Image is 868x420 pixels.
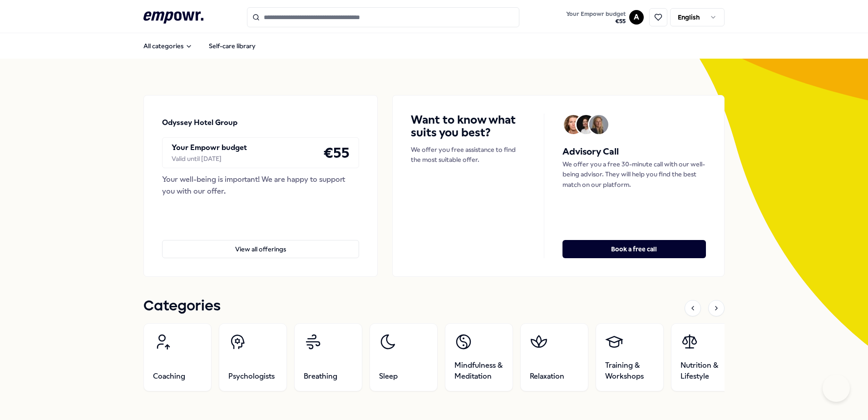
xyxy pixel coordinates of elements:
iframe: Help Scout Beacon - Open [823,375,850,402]
span: Sleep [379,371,398,382]
a: Coaching [143,323,212,391]
span: € 55 [566,18,626,25]
img: Avatar [564,115,583,134]
nav: Main [136,37,263,55]
h4: € 55 [323,141,350,164]
p: We offer you a free 30-minute call with our well-being advisor. They will help you find the best ... [562,159,706,190]
a: Sleep [370,323,438,391]
h5: Advisory Call [562,145,706,159]
button: Your Empowr budget€55 [564,9,627,27]
div: Valid until [DATE] [172,154,247,164]
a: Relaxation [520,323,588,391]
p: We offer you free assistance to find the most suitable offer. [411,145,526,165]
img: Avatar [589,115,608,134]
span: Your Empowr budget [566,10,626,18]
span: Nutrition & Lifestyle [681,360,730,382]
span: Breathing [304,371,337,382]
p: Your Empowr budget [172,142,247,154]
button: All categories [136,37,200,55]
a: Mindfulness & Meditation [445,323,513,391]
a: Breathing [294,323,362,391]
button: A [629,10,644,25]
a: View all offerings [162,225,359,258]
img: Avatar [577,115,596,134]
a: Training & Workshops [596,323,664,391]
span: Mindfulness & Meditation [454,360,503,382]
a: Psychologists [219,323,287,391]
span: Coaching [153,371,185,382]
span: Psychologists [228,371,275,382]
h1: Categories [143,295,221,318]
h4: Want to know what suits you best? [411,114,526,139]
button: Book a free call [562,240,706,258]
button: View all offerings [162,240,359,258]
p: Odyssey Hotel Group [162,117,237,129]
a: Your Empowr budget€55 [562,8,629,27]
input: Search for products, categories or subcategories [247,7,519,27]
a: Self-care library [202,37,263,55]
a: Nutrition & Lifestyle [671,323,739,391]
span: Relaxation [530,371,564,382]
div: Your well-being is important! We are happy to support you with our offer. [162,174,359,197]
span: Training & Workshops [605,360,654,382]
